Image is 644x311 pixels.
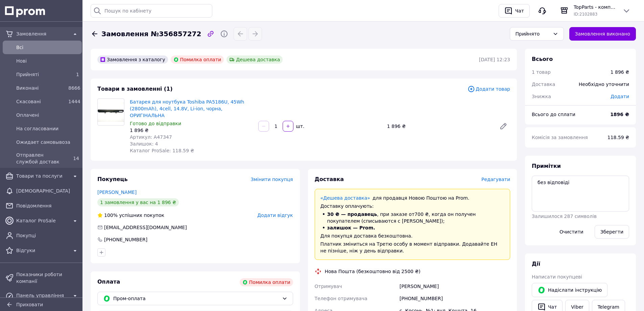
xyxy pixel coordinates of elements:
[532,56,553,62] span: Всього
[91,4,212,18] input: Пошук по кабінету
[16,152,66,165] span: Отправлен службой доставк
[607,135,629,140] span: 118.59 ₴
[16,85,66,91] span: Виконані
[68,99,80,104] span: 1444
[130,148,194,153] span: Каталог ProSale: 118.59 ₴
[315,284,342,289] span: Отримувач
[240,278,293,286] div: Помилка оплати
[315,176,344,182] span: Доставка
[257,213,293,218] span: Додати відгук
[103,236,148,243] div: [PHONE_NUMBER]
[479,57,510,62] time: [DATE] 12:23
[98,102,124,122] img: Батарея для ноутбука Toshiba PA5186U, 45Wh (2800mAh), 4cell, 14.8V, Li-ion, чорна, ОРИГІНАЛЬНА
[16,232,79,239] span: Покупці
[97,86,173,92] span: Товари в замовленні (1)
[595,225,629,239] button: Зберегти
[16,202,79,209] span: Повідомлення
[97,198,179,206] div: 1 замовлення у вас на 1 896 ₴
[16,302,43,307] span: Приховати
[398,280,511,292] div: [PERSON_NAME]
[97,279,120,285] span: Оплата
[532,176,629,212] textarea: без відповіді
[130,121,181,126] span: Готово до відправки
[532,274,582,280] span: Написати покупцеві
[16,30,68,37] span: Замовлення
[16,139,79,146] span: Ожидает самовывоза
[574,4,617,10] span: TopParts - комплектуючі до ноутбуків
[574,12,597,17] span: ID: 2102883
[532,135,588,140] span: Комісія за замовлення
[532,94,551,99] span: Знижка
[16,71,66,78] span: Прийняті
[104,225,187,230] span: [EMAIL_ADDRESS][DOMAIN_NAME]
[532,69,551,75] span: 1 товар
[327,212,377,217] span: 30 ₴ — продавець
[320,232,505,239] div: Для покупця доставка безкоштовна.
[16,247,68,254] span: Відгуки
[16,292,68,299] span: Панель управління
[516,30,550,38] div: Прийнято
[97,190,137,195] a: [PERSON_NAME]
[497,119,510,133] a: Редагувати
[97,212,164,219] div: успішних покупок
[532,214,597,219] span: Залишилося 287 символів
[16,187,79,194] span: [DEMOGRAPHIC_DATA]
[569,27,636,41] button: Замовлення виконано
[16,173,68,179] span: Товари та послуги
[575,77,633,92] div: Необхідно уточнити
[532,112,575,117] span: Всього до сплати
[320,203,505,209] div: Доставку оплачують:
[130,99,244,118] a: Батарея для ноутбука Toshiba PA5186U, 45Wh (2800mAh), 4cell, 14.8V, Li-ion, чорна, ОРИГІНАЛЬНА
[16,58,79,64] span: Нові
[130,141,158,147] span: Залишок: 4
[101,29,201,39] span: Замовлення №356857272
[610,112,629,117] b: 1896 ₴
[16,125,79,132] span: На согласовании
[16,98,66,105] span: Скасовані
[327,225,375,230] span: залишок — Prom.
[171,55,224,64] div: Помилка оплати
[97,55,168,64] div: Замовлення з каталогу
[320,195,505,201] div: для продавця Новою Поштою на Prom.
[384,121,494,131] div: 1 896 ₴
[226,55,283,64] div: Дешева доставка
[68,85,80,91] span: 8666
[481,177,510,182] span: Редагувати
[97,176,128,182] span: Покупець
[73,156,79,161] span: 14
[499,4,530,18] button: Чат
[16,112,79,118] span: Оплачені
[315,296,367,301] span: Телефон отримувача
[130,127,253,134] div: 1 896 ₴
[16,44,79,51] span: Всi
[76,72,79,77] span: 1
[16,271,79,285] span: Показники роботи компанії
[104,213,118,218] span: 100%
[398,292,511,305] div: [PHONE_NUMBER]
[320,195,370,201] a: «Дешева доставка»
[611,69,629,75] div: 1 896 ₴
[323,268,422,275] div: Нова Пошта (безкоштовно від 2500 ₴)
[554,225,589,239] button: Очистити
[320,241,505,254] div: Платник зміниться на Третю особу в момент відправки. Додавайте ЕН не пізніше, ніж у день відправки.
[532,283,607,297] button: Надіслати інструкцію
[113,295,279,302] span: Пром-оплата
[468,85,510,93] span: Додати товар
[532,163,561,169] span: Примітки
[611,94,629,99] span: Додати
[514,6,525,16] div: Чат
[130,134,172,140] span: Артикул: A47347
[294,123,305,130] div: шт.
[16,217,68,224] span: Каталог ProSale
[320,211,505,224] li: , при заказе от 700 ₴ , когда он получен покупателем (списываются с [PERSON_NAME]);
[532,261,540,267] span: Дії
[251,177,293,182] span: Змінити покупця
[532,82,555,87] span: Доставка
